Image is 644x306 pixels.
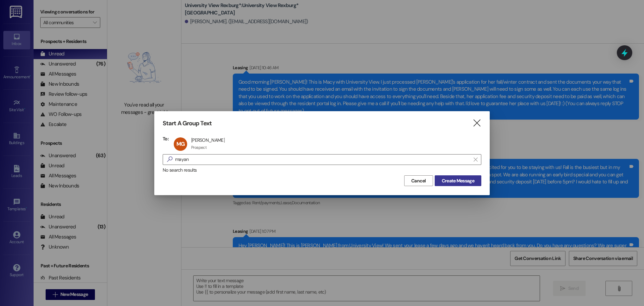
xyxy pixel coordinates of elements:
span: Cancel [411,177,426,184]
button: Cancel [404,175,433,186]
input: Search for any contact or apartment [175,155,470,164]
button: Clear text [470,155,481,165]
div: No search results [163,167,481,174]
h3: To: [163,136,169,142]
span: Create Message [442,177,474,184]
div: [PERSON_NAME] [191,137,225,143]
div: Prospect [191,145,207,150]
button: Create Message [435,175,481,186]
span: MG [176,140,184,147]
i:  [474,157,477,162]
i:  [164,156,175,163]
h3: Start A Group Text [163,120,212,127]
i:  [472,120,481,127]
